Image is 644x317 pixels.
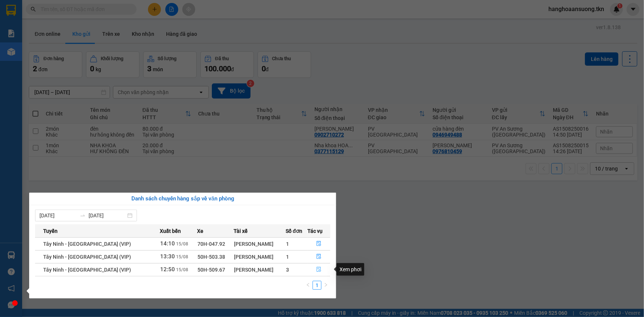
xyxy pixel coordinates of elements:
span: Tây Ninh - [GEOGRAPHIC_DATA] (VIP) [43,254,131,260]
span: Tài xế [234,227,248,235]
div: Xem phơi [337,263,364,276]
span: 3 [286,267,289,273]
span: file-done [316,241,321,247]
input: Từ ngày [39,211,77,220]
div: [PERSON_NAME] [234,240,285,248]
span: 70H-047.92 [197,241,225,247]
span: left [306,283,310,287]
span: 1 [286,254,289,260]
div: Danh sách chuyến hàng sắp về văn phòng [35,194,330,203]
span: 15/08 [176,267,188,272]
span: file-done [316,267,321,273]
a: 1 [313,281,321,289]
span: Xuất bến [160,227,181,235]
span: 50H-503.38 [197,254,225,260]
span: Tây Ninh - [GEOGRAPHIC_DATA] (VIP) [43,241,131,247]
span: 14:10 [160,240,175,247]
button: right [321,281,330,290]
span: Số đơn [286,227,302,235]
li: Next Page [321,281,330,290]
li: Previous Page [304,281,313,290]
button: file-done [308,251,330,263]
span: Tây Ninh - [GEOGRAPHIC_DATA] (VIP) [43,267,131,273]
span: 15/08 [176,241,188,247]
div: [PERSON_NAME] [234,253,285,261]
span: 13:30 [160,253,175,260]
input: Đến ngày [89,211,126,220]
div: [PERSON_NAME] [234,266,285,274]
span: 12:50 [160,266,175,273]
span: file-done [316,254,321,260]
button: left [304,281,313,290]
span: 15/08 [176,254,188,259]
span: 1 [286,241,289,247]
span: Xe [197,227,203,235]
span: Tuyến [43,227,58,235]
li: 1 [313,281,321,290]
span: swap-right [80,213,86,218]
span: Tác vụ [307,227,323,235]
button: file-done [308,264,330,276]
span: to [80,213,86,218]
button: file-done [308,238,330,250]
span: 50H-509.67 [197,267,225,273]
span: right [324,283,328,287]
